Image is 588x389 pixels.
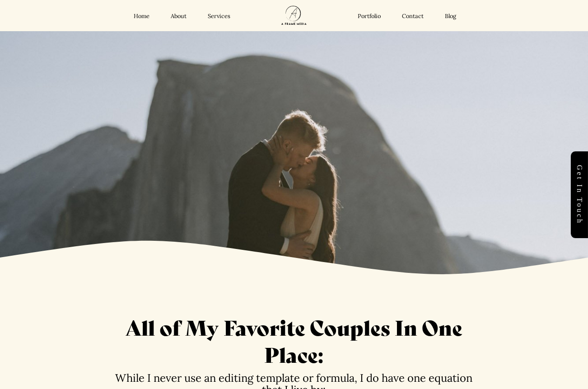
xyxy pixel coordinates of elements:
[208,13,230,20] a: Services
[445,13,456,20] a: Blog
[134,13,149,20] a: Home
[109,314,480,367] h1: All of My Favorite Couples In One Place:
[402,13,424,20] a: Contact
[358,13,381,20] a: Portfolio
[171,13,187,20] a: About
[571,151,588,238] a: Get in touch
